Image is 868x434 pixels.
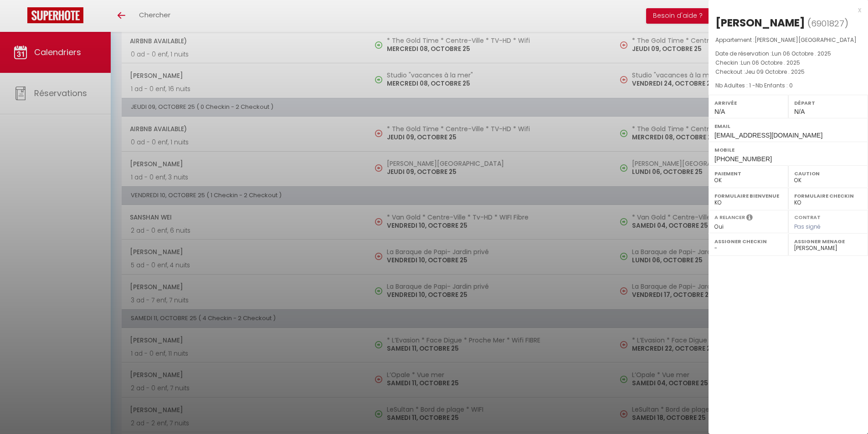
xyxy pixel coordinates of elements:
[714,145,862,154] label: Mobile
[794,191,862,200] label: Formulaire Checkin
[807,17,848,30] span: ( )
[715,49,861,58] p: Date de réservation :
[715,36,861,45] p: Appartement :
[714,169,782,178] label: Paiement
[714,132,822,139] span: [EMAIL_ADDRESS][DOMAIN_NAME]
[794,214,821,220] label: Contrat
[811,18,844,29] span: 6901827
[772,50,831,57] span: Lun 06 Octobre . 2025
[714,237,782,246] label: Assigner Checkin
[714,108,725,115] span: N/A
[794,169,862,178] label: Caution
[794,98,862,107] label: Départ
[755,36,857,44] span: [PERSON_NAME][GEOGRAPHIC_DATA]
[709,5,861,15] div: x
[715,58,861,67] p: Checkin :
[715,67,861,77] p: Checkout :
[714,122,862,131] label: Email
[714,214,745,221] label: A relancer
[755,82,793,89] span: Nb Enfants : 0
[741,59,800,66] span: Lun 06 Octobre . 2025
[714,98,782,107] label: Arrivée
[714,191,782,200] label: Formulaire Bienvenue
[794,223,821,230] span: Pas signé
[715,15,805,30] div: [PERSON_NAME]
[794,108,805,115] span: N/A
[746,214,753,224] i: Sélectionner OUI si vous souhaiter envoyer les séquences de messages post-checkout
[745,68,805,76] span: Jeu 09 Octobre . 2025
[714,155,772,163] span: [PHONE_NUMBER]
[715,82,793,89] span: Nb Adultes : 1 -
[794,237,862,246] label: Assigner Menage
